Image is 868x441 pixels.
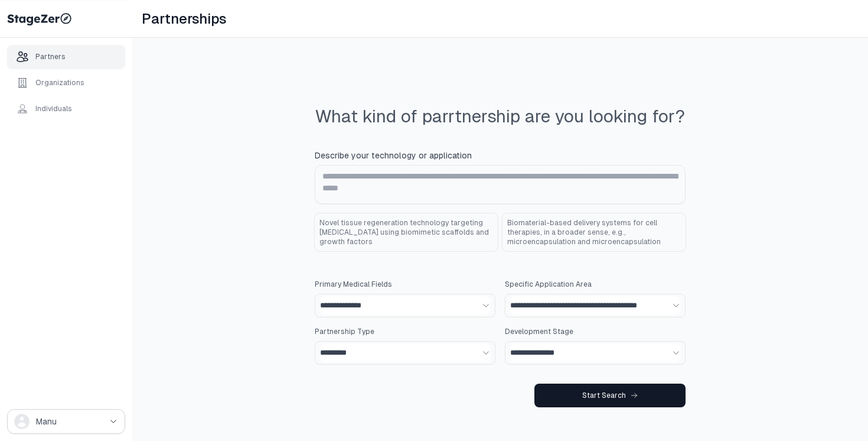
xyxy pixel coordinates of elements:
span: Manu [36,416,57,427]
button: Biomaterial-based delivery systems for cell therapies, in a broader sense, e.g., microencapsulati... [502,213,686,251]
a: Organizations [7,71,125,95]
span: Partnership Type [315,327,374,336]
span: Specific Application Area [505,280,592,289]
h1: Partnerships [142,9,226,28]
div: What kind of parrtnership are you looking for? [315,106,685,127]
a: Individuals [7,97,125,121]
div: Partners [35,52,66,61]
div: Individuals [35,104,72,114]
span: Primary Medical Fields [315,280,392,289]
a: Partners [7,45,125,69]
span: Describe your technology or application [315,150,472,161]
span: Development Stage [505,327,573,336]
div: Start Search [582,391,638,400]
button: Start Search [534,384,686,407]
div: Organizations [35,78,84,87]
button: Novel tissue regeneration technology targeting [MEDICAL_DATA] using biomimetic scaffolds and grow... [315,213,498,251]
button: drop down button [7,409,125,434]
